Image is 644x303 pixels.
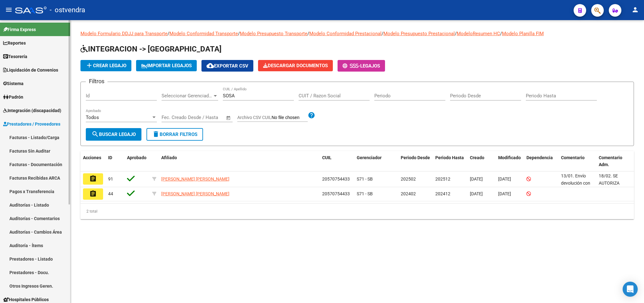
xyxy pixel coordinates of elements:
[360,63,380,69] span: Legajos
[136,60,197,71] button: IMPORTAR LEGAJOS
[146,128,203,141] button: Borrar Filtros
[91,132,136,137] span: Buscar Legajo
[91,130,99,138] mat-icon: search
[127,155,146,160] span: Aprobado
[272,115,308,121] input: Archivo CSV CUIL
[85,62,93,69] mat-icon: add
[357,191,373,196] span: S71 - SB
[89,190,97,197] mat-icon: assignment
[162,93,212,99] span: Seleccionar Gerenciador
[80,60,131,71] button: Crear Legajo
[3,53,27,60] span: Tesorería
[496,151,524,172] datatable-header-cell: Modificado
[108,191,113,196] span: 44
[258,60,333,71] button: Descargar Documentos
[596,151,634,172] datatable-header-cell: Comentario Adm.
[457,31,500,36] a: ModeloResumen HC
[108,155,112,160] span: ID
[237,115,272,120] span: Archivo CSV CUIL
[263,63,328,68] span: Descargar Documentos
[201,60,253,72] button: Exportar CSV
[5,6,13,14] mat-icon: menu
[188,115,218,120] input: End date
[435,155,464,160] span: Periodo Hasta
[623,282,638,297] div: Open Intercom Messenger
[161,176,229,181] span: [PERSON_NAME] [PERSON_NAME]
[80,31,168,36] a: Modelo Formulario DDJJ para Transporte
[398,151,433,172] datatable-header-cell: Periodo Desde
[498,155,521,160] span: Modificado
[161,191,229,196] span: [PERSON_NAME] [PERSON_NAME]
[354,151,398,172] datatable-header-cell: Gerenciador
[401,176,416,181] span: 202502
[80,203,634,219] div: 2 total
[169,31,238,36] a: Modelo Conformidad Transporte
[86,115,99,120] span: Todos
[526,155,553,160] span: Dependencia
[206,62,214,69] mat-icon: cloud_download
[86,128,141,141] button: Buscar Legajo
[206,63,248,69] span: Exportar CSV
[141,63,192,68] span: IMPORTAR LEGAJOS
[108,176,113,181] span: 91
[322,191,350,196] span: 20570754433
[80,45,222,53] span: INTEGRACION -> [GEOGRAPHIC_DATA]
[470,155,484,160] span: Creado
[470,191,483,196] span: [DATE]
[357,176,373,181] span: S71 - SB
[435,176,450,181] span: 202512
[467,151,496,172] datatable-header-cell: Creado
[3,121,60,127] span: Prestadores / Proveedores
[322,176,350,181] span: 20570754433
[357,155,382,160] span: Gerenciador
[106,151,124,172] datatable-header-cell: ID
[3,80,24,87] span: Sistema
[383,31,455,36] a: Modelo Presupuesto Prestacional
[50,3,85,17] span: - ostvendra
[3,296,49,303] span: Hospitales Públicos
[322,155,332,160] span: CUIL
[498,176,511,181] span: [DATE]
[401,155,430,160] span: Periodo Desde
[309,31,382,36] a: Modelo Conformidad Prestacional
[401,191,416,196] span: 202402
[89,175,97,182] mat-icon: assignment
[162,115,182,120] input: Start date
[435,191,450,196] span: 202412
[80,30,634,219] div: / / / / / /
[559,151,596,172] datatable-header-cell: Comentario
[599,155,622,167] span: Comentario Adm.
[524,151,559,172] datatable-header-cell: Dependencia
[631,6,639,14] mat-icon: person
[470,176,483,181] span: [DATE]
[3,26,36,33] span: Firma Express
[3,94,23,100] span: Padrón
[86,77,107,86] h3: Filtros
[561,155,585,160] span: Comentario
[3,67,58,73] span: Liquidación de Convenios
[124,151,150,172] datatable-header-cell: Aprobado
[308,111,315,119] mat-icon: help
[83,155,101,160] span: Acciones
[502,31,544,36] a: Modelo Planilla FIM
[152,132,197,137] span: Borrar Filtros
[561,173,592,243] span: 13/01. Envío devolución con observaciones por mail a gerenciadora. 20/03 MAIE se carga acta acuer...
[338,60,385,72] button: -Legajos
[3,107,61,114] span: Integración (discapacidad)
[152,130,160,138] mat-icon: delete
[85,63,126,68] span: Crear Legajo
[3,40,26,46] span: Reportes
[240,31,307,36] a: Modelo Presupuesto Transporte
[433,151,467,172] datatable-header-cell: Periodo Hasta
[343,63,360,69] span: -
[159,151,320,172] datatable-header-cell: Afiliado
[161,155,177,160] span: Afiliado
[498,191,511,196] span: [DATE]
[320,151,354,172] datatable-header-cell: CUIL
[225,114,232,122] button: Open calendar
[80,151,106,172] datatable-header-cell: Acciones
